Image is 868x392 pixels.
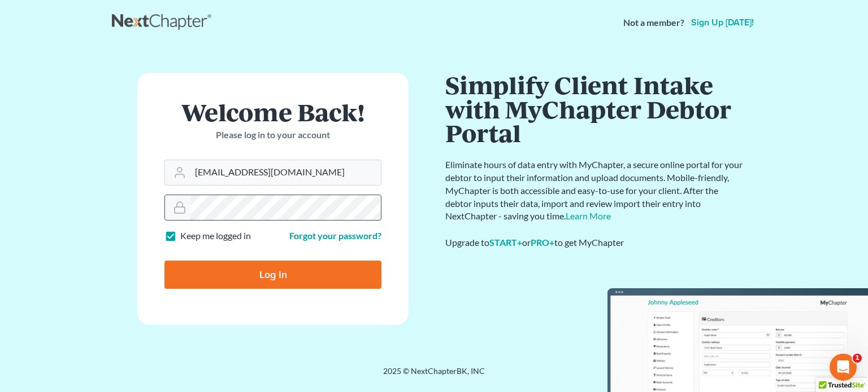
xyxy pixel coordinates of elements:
[112,365,756,386] div: 2025 © NextChapterBK, INC
[445,158,745,223] p: Eliminate hours of data entry with MyChapter, a secure online portal for your debtor to input the...
[289,230,381,241] a: Forgot your password?
[566,210,611,221] a: Learn More
[489,237,522,248] a: START+
[531,237,554,248] a: PRO+
[190,160,381,185] input: Email Address
[830,354,857,381] iframe: Intercom live chat
[623,16,684,29] strong: Not a member?
[164,100,381,124] h1: Welcome Back!
[689,18,756,27] a: Sign up [DATE]!
[164,129,381,142] p: Please log in to your account
[164,261,381,289] input: Log In
[445,73,745,145] h1: Simplify Client Intake with MyChapter Debtor Portal
[180,230,251,243] label: Keep me logged in
[445,236,745,249] div: Upgrade to or to get MyChapter
[853,354,862,363] span: 1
